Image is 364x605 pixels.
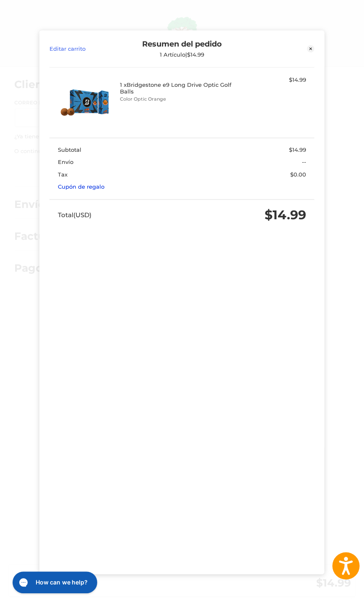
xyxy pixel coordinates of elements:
[116,51,248,57] div: 1 Artículo | $14.99
[49,39,116,58] a: Editar carrito
[58,211,91,219] span: Total (USD)
[120,81,242,95] h4: 1 x Bridgestone e9 Long Drive Optic Golf Balls
[58,171,68,178] span: Tax
[58,183,104,190] a: Cupón de regalo
[58,159,73,166] span: Envío
[8,569,100,597] iframe: Gorgias live chat messenger
[290,171,306,178] span: $0.00
[58,147,81,153] span: Subtotal
[244,75,306,84] div: $14.99
[265,208,306,223] span: $14.99
[302,159,306,166] span: --
[116,39,248,58] div: Resumen del pedido
[289,147,306,153] span: $14.99
[120,96,242,103] li: Color Optic Orange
